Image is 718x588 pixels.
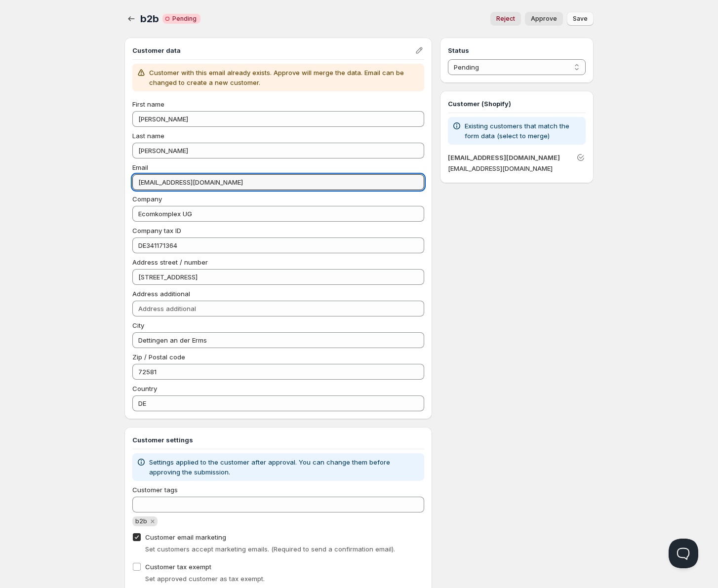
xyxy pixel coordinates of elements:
a: [EMAIL_ADDRESS][DOMAIN_NAME] [448,154,560,161]
input: Last name [132,143,424,158]
input: First name [132,111,424,127]
span: Company [132,195,162,203]
span: Company tax ID [132,227,181,235]
button: Approve [525,12,563,26]
span: Email [132,163,148,171]
h3: Customer data [132,45,414,55]
span: Pending [172,15,197,23]
span: Set customers accept marketing emails. (Required to send a confirmation email). [145,545,395,553]
input: Address street / number [132,269,424,285]
h3: Customer (Shopify) [448,99,586,109]
span: Reject [496,15,515,23]
span: Approve [531,15,557,23]
span: b2b [135,517,147,525]
p: [EMAIL_ADDRESS][DOMAIN_NAME] [448,163,586,173]
input: Company [132,206,424,222]
span: Address street / number [132,258,208,266]
button: Save [567,12,594,26]
span: Customer email marketing [145,533,226,541]
button: Remove b2b [148,517,157,526]
button: Edit [412,43,426,57]
input: Country [132,395,424,411]
span: Country [132,385,157,392]
button: Unlink [574,151,588,164]
span: First name [132,100,164,108]
button: Reject [490,12,521,26]
input: Email [132,174,424,190]
p: Existing customers that match the form data (select to merge) [465,121,582,141]
span: Zip / Postal code [132,353,185,361]
span: Save [573,15,588,23]
span: Address additional [132,290,190,298]
span: City [132,321,144,329]
iframe: Help Scout Beacon - Open [669,539,698,568]
input: Address additional [132,301,424,316]
span: Set approved customer as tax exempt. [145,575,265,583]
p: Settings applied to the customer after approval. You can change them before approving the submiss... [149,457,420,477]
input: Zip / Postal code [132,364,424,380]
h3: Status [448,45,586,55]
span: Customer tags [132,486,178,494]
input: Company tax ID [132,237,424,253]
input: City [132,332,424,348]
h3: Customer settings [132,435,424,445]
span: b2b [140,13,159,25]
p: Customer with this email already exists. Approve will merge the data. Email can be changed to cre... [149,68,420,87]
span: Last name [132,132,164,140]
span: Customer tax exempt [145,563,211,571]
